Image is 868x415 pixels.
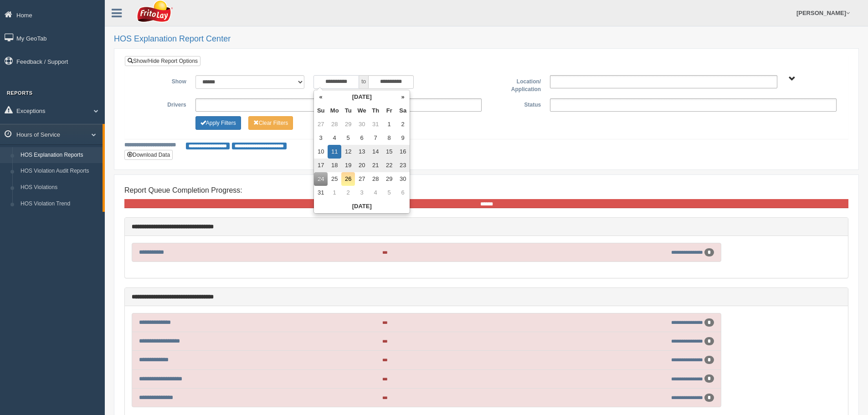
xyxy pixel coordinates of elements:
a: HOS Explanation Reports [16,147,103,164]
th: Fr [382,104,396,118]
td: 6 [396,186,410,200]
td: 10 [314,145,328,159]
td: 16 [396,145,410,159]
button: Change Filter Options [248,116,293,130]
td: 23 [396,159,410,172]
a: HOS Violation Trend [16,196,103,212]
a: Show/Hide Report Options [125,56,200,66]
td: 4 [328,131,341,145]
th: Th [369,104,382,118]
td: 31 [314,186,328,200]
label: Location/ Application [486,75,545,94]
td: 1 [328,186,341,200]
td: 13 [355,145,369,159]
td: 3 [314,131,328,145]
td: 25 [328,172,341,186]
td: 7 [369,131,382,145]
td: 17 [314,159,328,172]
th: « [314,90,328,104]
td: 29 [341,118,355,131]
td: 28 [328,118,341,131]
a: HOS Violation Audit Reports [16,163,103,179]
th: We [355,104,369,118]
label: Drivers [132,98,191,109]
th: Su [314,104,328,118]
button: Change Filter Options [195,116,241,130]
td: 6 [355,131,369,145]
td: 26 [341,172,355,186]
td: 28 [369,172,382,186]
td: 8 [382,131,396,145]
td: 31 [369,118,382,131]
td: 2 [396,118,410,131]
th: [DATE] [328,90,396,104]
th: » [396,90,410,104]
td: 21 [369,159,382,172]
td: 19 [341,159,355,172]
td: 5 [382,186,396,200]
td: 30 [396,172,410,186]
h4: Report Queue Completion Progress: [124,186,848,195]
td: 20 [355,159,369,172]
td: 12 [341,145,355,159]
td: 9 [396,131,410,145]
td: 18 [328,159,341,172]
td: 24 [314,172,328,186]
td: 4 [369,186,382,200]
td: 27 [314,118,328,131]
th: [DATE] [314,200,410,213]
th: Sa [396,104,410,118]
td: 15 [382,145,396,159]
td: 22 [382,159,396,172]
a: HOS Violations [16,179,103,196]
th: Mo [328,104,341,118]
td: 14 [369,145,382,159]
td: 30 [355,118,369,131]
label: Status [486,98,545,109]
button: Download Data [124,150,173,160]
td: 1 [382,118,396,131]
td: 29 [382,172,396,186]
td: 3 [355,186,369,200]
span: to [359,75,368,89]
label: Show [132,75,191,86]
h2: HOS Explanation Report Center [114,35,859,44]
td: 11 [328,145,341,159]
td: 5 [341,131,355,145]
td: 2 [341,186,355,200]
th: Tu [341,104,355,118]
td: 27 [355,172,369,186]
